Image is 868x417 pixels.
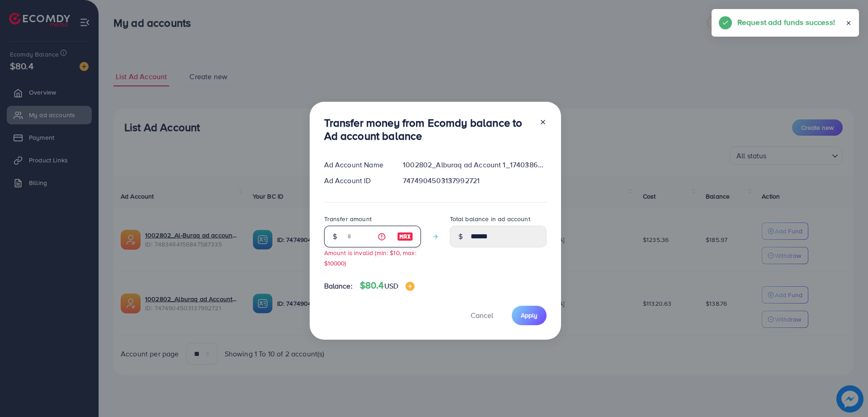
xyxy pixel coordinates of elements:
button: Cancel [459,306,505,325]
span: USD [384,281,398,291]
img: image [397,231,413,242]
h3: Transfer money from Ecomdy balance to Ad account balance [324,116,532,142]
h5: Request add funds success! [737,16,835,28]
label: Total balance in ad account [450,214,530,223]
div: Ad Account ID [317,175,396,186]
span: Apply [521,311,538,320]
button: Apply [512,306,547,325]
img: image [406,282,415,291]
small: Amount is invalid (min: $10, max: $10000) [324,248,416,267]
h4: $80.4 [360,280,415,291]
div: 1002802_Alburaq ad Account 1_1740386843243 [396,160,553,170]
div: Ad Account Name [317,160,396,170]
span: Cancel [471,310,493,320]
span: Balance: [324,281,353,291]
div: 7474904503137992721 [396,175,553,186]
label: Transfer amount [324,214,372,223]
